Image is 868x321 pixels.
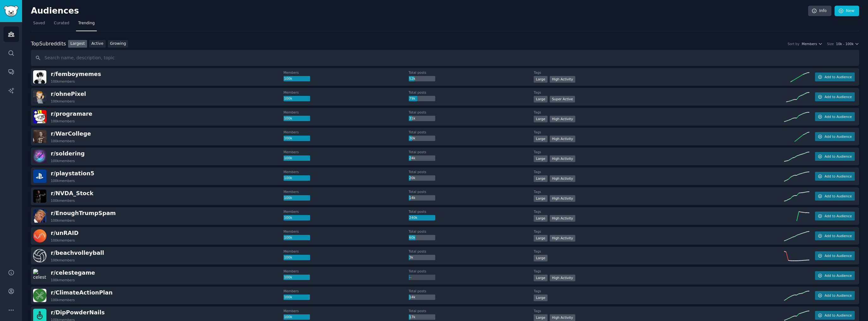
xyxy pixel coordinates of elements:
dt: Tags [534,90,784,95]
span: r/ EnoughTrumpSpam [51,210,116,216]
dt: Tags [534,289,784,293]
a: Curated [52,18,72,31]
button: Add to Audience [815,212,855,220]
dt: Tags [534,150,784,154]
a: Growing [108,40,128,48]
span: Add to Audience [824,114,852,119]
button: Add to Audience [815,251,855,260]
div: 100k members [51,238,75,242]
div: 17k [409,314,435,320]
img: ohnePixel [33,90,46,103]
span: Add to Audience [824,254,852,258]
dt: Members [284,190,409,194]
button: Add to Audience [815,271,855,280]
span: Add to Audience [824,134,852,139]
span: r/ beachvolleyball [51,250,104,256]
div: 100k members [51,139,75,143]
dt: Total posts [409,70,534,75]
button: Add to Audience [815,132,855,141]
div: 240k [409,215,435,221]
dt: Total posts [409,269,534,273]
button: Add to Audience [815,311,855,320]
dt: Tags [534,130,784,134]
div: 31k [409,116,435,121]
div: 100k [284,96,310,102]
span: r/ ClimateActionPlan [51,289,113,296]
dt: Tags [534,209,784,214]
div: 100k members [51,79,75,84]
a: Saved [31,18,47,31]
div: 100k [284,314,310,320]
div: 3k [409,255,435,260]
span: Add to Audience [824,214,852,218]
span: Trending [78,20,95,26]
button: Add to Audience [815,73,855,81]
div: 100k [284,295,310,300]
span: Add to Audience [824,313,852,318]
dt: Tags [534,110,784,114]
div: 100k members [51,258,75,262]
div: 100k [284,235,310,241]
span: Curated [54,20,69,26]
div: 100k [284,155,310,161]
div: 100k [284,116,310,121]
button: Add to Audience [815,231,855,240]
div: 20k [409,175,435,181]
div: 100k members [51,99,75,103]
div: Large [534,295,548,301]
div: Large [534,116,548,122]
span: r/ WarCollege [51,131,91,137]
span: Add to Audience [824,174,852,178]
div: 79k [409,96,435,102]
dt: Members [284,170,409,174]
dt: Members [284,90,409,95]
dt: Total posts [409,170,534,174]
dt: Members [284,229,409,234]
div: Large [534,275,548,281]
span: Add to Audience [824,234,852,238]
dt: Total posts [409,249,534,254]
span: r/ programare [51,111,92,117]
h2: Audiences [31,6,808,16]
button: Add to Audience [815,92,855,101]
span: Add to Audience [824,75,852,79]
div: Large [534,136,548,142]
div: High Activity [550,155,575,162]
div: Large [534,76,548,83]
a: New [835,6,859,16]
dt: Total posts [409,110,534,114]
img: beachvolleyball [33,249,46,262]
span: r/ playstation5 [51,170,94,177]
div: 60k [409,235,435,241]
div: 14k [409,195,435,201]
span: r/ NVDA_Stock [51,190,93,196]
dt: Members [284,309,409,313]
div: High Activity [550,314,575,321]
button: Add to Audience [815,291,855,300]
img: programare [33,110,46,123]
div: High Activity [550,195,575,202]
span: Members [802,42,817,46]
button: Add to Audience [815,112,855,121]
dt: Members [284,110,409,114]
div: Large [534,96,548,102]
dt: Members [284,249,409,254]
div: 14k [409,295,435,300]
dt: Members [284,269,409,273]
div: 100k [284,275,310,280]
span: 10k - 100k [836,42,853,46]
dt: Total posts [409,309,534,313]
div: High Activity [550,235,575,242]
dt: Total posts [409,130,534,134]
div: 30k [409,136,435,141]
div: 100k members [51,278,75,282]
a: Largest [68,40,87,48]
dt: Tags [534,70,784,75]
div: 100k members [51,159,75,163]
div: High Activity [550,275,575,281]
dt: Tags [534,190,784,194]
div: Super Active [550,96,575,102]
span: r/ soldering [51,150,85,157]
dt: Tags [534,309,784,313]
div: Large [534,314,548,321]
